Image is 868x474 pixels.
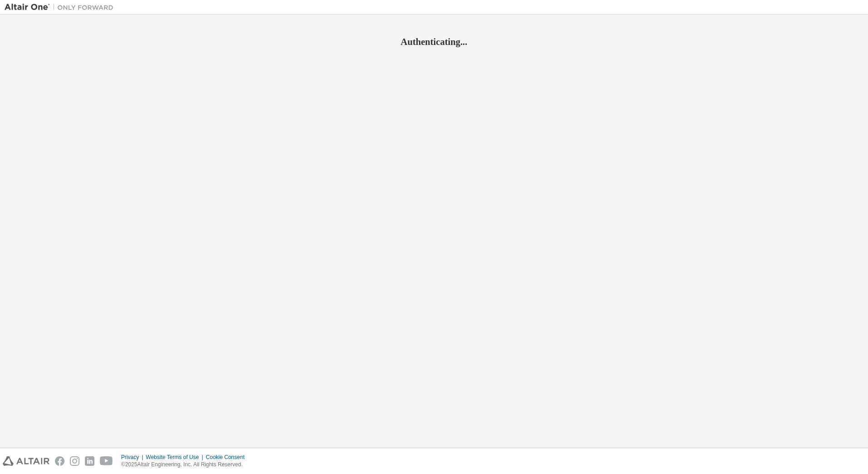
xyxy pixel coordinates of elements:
div: Privacy [121,454,146,461]
img: Altair One [5,3,118,12]
h2: Authenticating... [5,36,863,48]
img: facebook.svg [55,456,64,466]
p: © 2025 Altair Engineering, Inc. All Rights Reserved. [121,461,250,469]
img: altair_logo.svg [3,456,49,466]
img: instagram.svg [70,456,79,466]
img: linkedin.svg [85,456,94,466]
div: Website Terms of Use [146,454,206,461]
div: Cookie Consent [206,454,250,461]
img: youtube.svg [100,456,113,466]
